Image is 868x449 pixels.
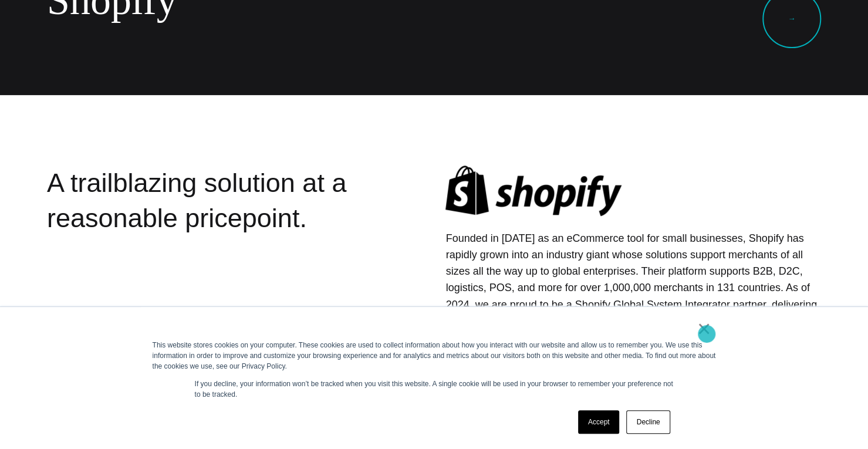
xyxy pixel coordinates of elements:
[195,379,674,400] p: If you decline, your information won’t be tracked when you visit this website. A single cookie wi...
[153,340,716,372] div: This website stores cookies on your computer. These cookies are used to collect information about...
[445,230,821,329] p: Founded in [DATE] as an eCommerce tool for small businesses, Shopify has rapidly grown into an in...
[578,410,620,434] a: Accept
[47,166,356,333] div: A trailblazing solution at a reasonable pricepoint.
[697,323,711,334] a: ×
[626,410,670,434] a: Decline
